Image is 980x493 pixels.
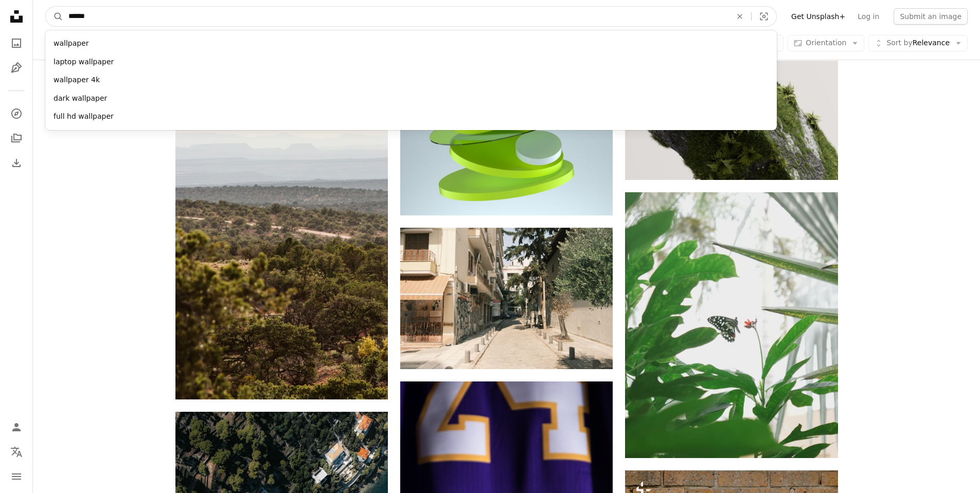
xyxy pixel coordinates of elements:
[625,192,838,458] img: a butterfly sitting on top of a green plant
[175,206,388,215] a: a view of a dirt road in the middle of a forest
[886,39,912,47] span: Sort by
[45,53,777,71] div: laptop wallpaper
[45,34,777,53] div: wallpaper
[400,45,613,215] img: logo
[886,38,950,48] span: Relevance
[6,6,27,29] a: Home — Unsplash
[6,128,27,149] a: Collections
[45,71,777,89] div: wallpaper 4k
[6,153,27,173] a: Download History
[400,125,613,135] a: logo
[6,33,27,53] a: Photos
[625,320,838,330] a: a butterfly sitting on top of a green plant
[6,58,27,78] a: Illustrations
[46,7,63,26] button: Search Unsplash
[45,6,777,27] form: Find visuals sitewide
[851,8,885,25] a: Log in
[788,35,864,51] button: Orientation
[806,39,846,47] span: Orientation
[728,7,751,26] button: Clear
[400,294,613,303] a: A city street with buildings and trees on both sides
[6,103,27,124] a: Explore
[894,8,968,25] button: Submit an image
[45,107,777,126] div: full hd wallpaper
[785,8,851,25] a: Get Unsplash+
[868,35,968,51] button: Sort byRelevance
[45,89,777,108] div: dark wallpaper
[752,7,776,26] button: Visual search
[6,442,27,462] button: Language
[175,22,388,399] img: a view of a dirt road in the middle of a forest
[400,228,613,369] img: A city street with buildings and trees on both sides
[6,466,27,487] button: Menu
[6,417,27,437] a: Log in / Sign up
